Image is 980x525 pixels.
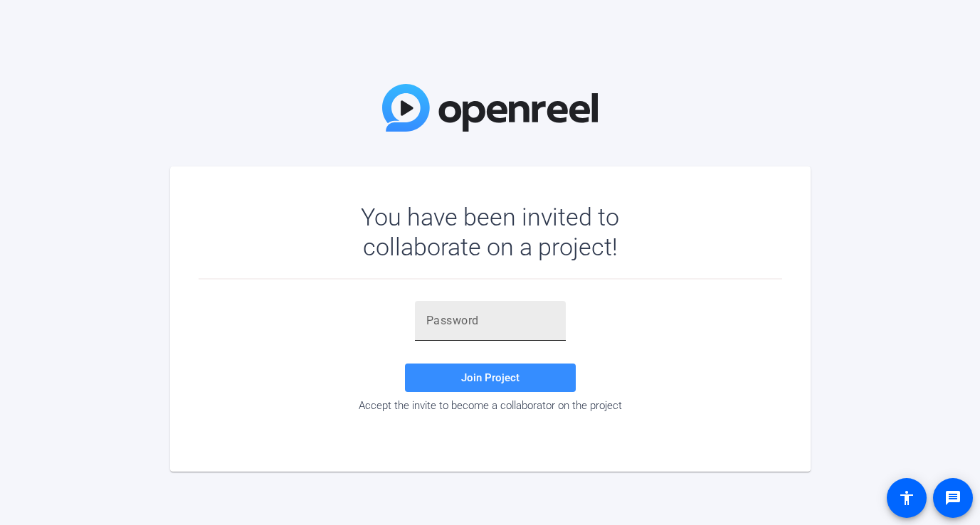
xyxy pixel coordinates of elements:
[382,84,599,132] img: OpenReel Logo
[199,399,782,412] div: Accept the invite to become a collaborator on the project
[426,312,554,329] input: Password
[405,364,576,392] button: Join Project
[898,489,915,507] mat-icon: accessibility
[320,202,660,262] div: You have been invited to collaborate on a project!
[461,371,520,384] span: Join Project
[944,489,961,507] mat-icon: message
